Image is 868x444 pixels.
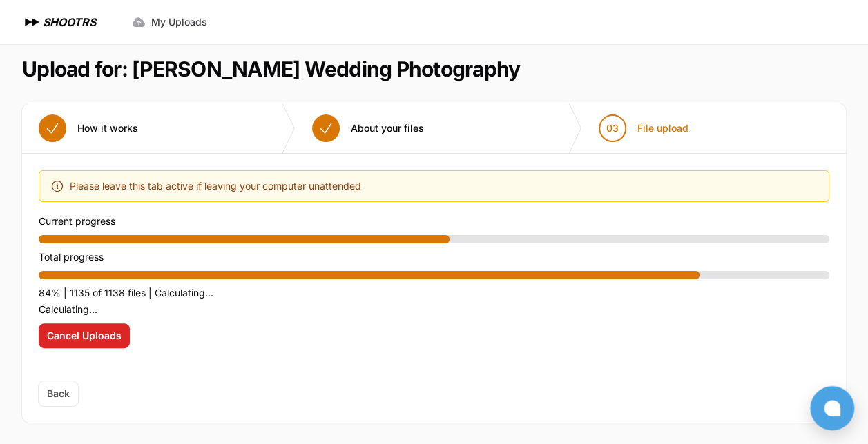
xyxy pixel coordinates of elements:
p: Calculating... [39,301,829,318]
button: Open chat window [810,386,854,430]
p: Total progress [39,249,829,265]
button: 03 File upload [582,103,705,153]
span: Please leave this tab active if leaving your computer unattended [70,178,361,194]
button: About your files [296,103,441,153]
p: 84% | 1135 of 1138 files | Calculating... [39,285,829,301]
h1: Upload for: [PERSON_NAME] Wedding Photography [22,57,520,81]
a: My Uploads [124,10,215,34]
span: About your files [351,121,424,135]
span: My Uploads [151,15,207,29]
span: How it works [77,121,138,135]
img: SHOOTRS [22,14,43,30]
span: Cancel Uploads [47,329,122,343]
p: Current progress [39,213,829,230]
button: How it works [22,103,155,153]
h1: SHOOTRS [43,14,96,30]
button: Cancel Uploads [39,323,130,348]
span: 03 [606,121,619,135]
span: File upload [637,121,688,135]
a: SHOOTRS SHOOTRS [22,14,96,30]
